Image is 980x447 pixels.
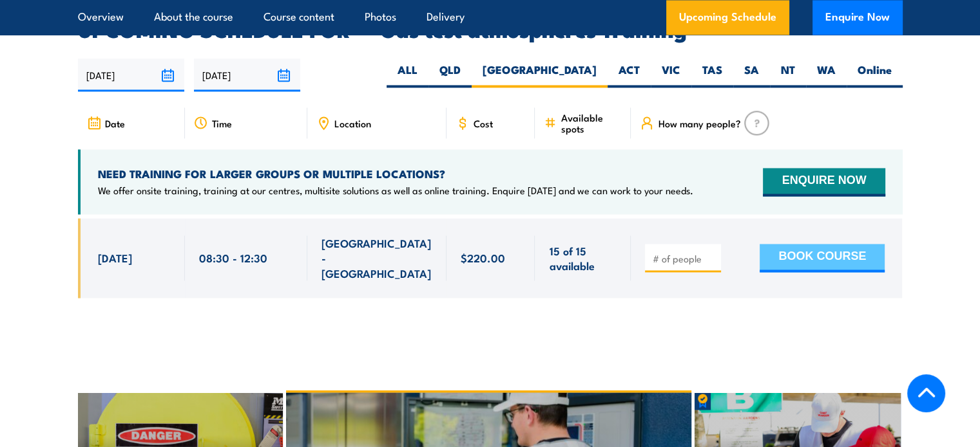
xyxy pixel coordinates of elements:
[322,235,432,280] span: [GEOGRAPHIC_DATA] - [GEOGRAPHIC_DATA]
[98,250,132,265] span: [DATE]
[806,62,847,87] label: WA
[847,62,903,87] label: Online
[770,62,806,87] label: NT
[760,244,885,272] button: BOOK COURSE
[652,252,716,265] input: # of people
[428,62,472,87] label: QLD
[199,250,267,265] span: 08:30 - 12:30
[98,167,693,181] h4: NEED TRAINING FOR LARGER GROUPS OR MULTIPLE LOCATIONS?
[549,243,617,273] span: 15 of 15 available
[733,62,770,87] label: SA
[387,62,428,87] label: ALL
[763,168,885,196] button: ENQUIRE NOW
[691,62,733,87] label: TAS
[78,20,903,38] h2: UPCOMING SCHEDULE FOR - "Gas test atmospheres Training"
[608,62,651,87] label: ACT
[194,59,300,91] input: To date
[474,118,493,129] span: Cost
[472,62,608,87] label: [GEOGRAPHIC_DATA]
[105,118,125,129] span: Date
[461,250,505,265] span: $220.00
[212,118,232,129] span: Time
[561,112,622,134] span: Available spots
[78,59,184,91] input: From date
[658,118,740,129] span: How many people?
[651,62,691,87] label: VIC
[334,118,371,129] span: Location
[98,184,693,197] p: We offer onsite training, training at our centres, multisite solutions as well as online training...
